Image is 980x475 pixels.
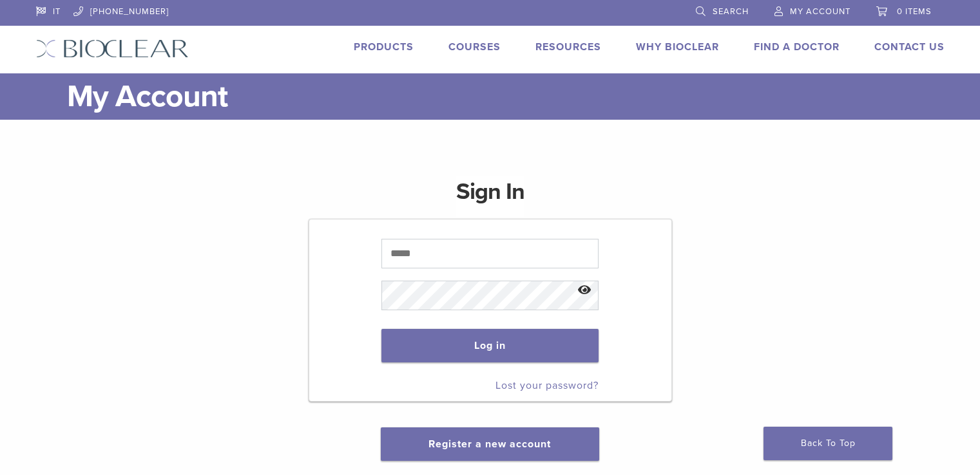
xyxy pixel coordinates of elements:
[764,427,892,460] a: Back To Top
[448,41,501,53] a: Courses
[636,41,719,53] a: Why Bioclear
[381,329,599,362] button: Log in
[381,427,599,461] button: Register a new account
[571,274,599,307] button: Show password
[713,6,749,17] span: Search
[428,438,551,451] a: Register a new account
[354,41,414,53] a: Products
[535,41,601,53] a: Resources
[897,6,932,17] span: 0 items
[754,41,840,53] a: Find A Doctor
[67,73,945,120] h1: My Account
[456,176,524,218] h1: Sign In
[495,379,599,392] a: Lost your password?
[36,39,189,58] img: Bioclear
[874,41,945,53] a: Contact Us
[790,6,850,17] span: My Account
